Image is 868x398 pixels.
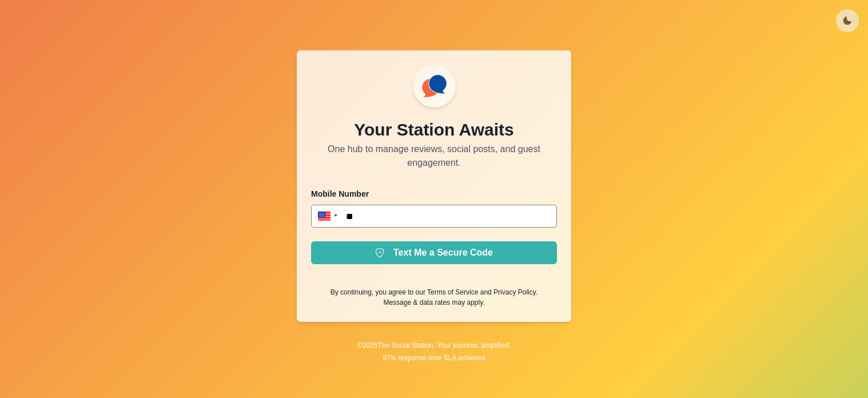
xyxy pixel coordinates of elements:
[311,241,557,264] button: Text Me a Secure Code
[493,288,536,296] a: Privacy Policy
[311,205,341,228] div: United States: + 1
[331,287,537,297] p: By continuing, you agree to our and .
[836,9,859,32] button: Toggle Mode
[354,117,513,142] p: Your Station Awaits
[311,142,557,170] p: One hub to manage reviews, social posts, and guest engagement.
[383,297,484,308] p: Message & data rates may apply.
[311,188,557,200] p: Mobile Number
[417,69,451,103] img: ssLogoSVG.f144a2481ffb055bcdd00c89108cbcb7.svg
[427,288,478,296] a: Terms of Service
